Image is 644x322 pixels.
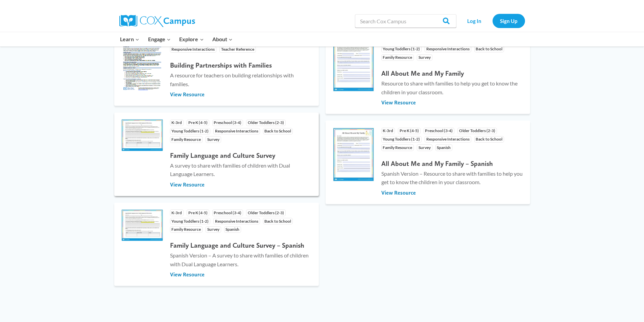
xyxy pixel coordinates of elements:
[381,79,523,96] p: Resource to share with families to help you get to know the children in your classroom.
[114,113,319,196] a: K-3rd Pre K (4-5) Preschool (3-4) Older Toddlers (2-3) Young Toddlers (1-2) Responsive Interactio...
[121,209,163,241] img: famillangsurv-68d099cd-4c5a-4af5-b7f6-2b1ff3fdbc15-300x224.jpg
[170,91,205,98] span: View Resource
[460,14,525,28] nav: Secondary Navigation
[332,127,375,182] img: allaboutme-tbnail-1-e4d25252-8dfc-4083-81a5-6a06e7d59d0c-233x300.jpg
[170,120,184,126] span: K-3rd
[175,32,208,46] button: Child menu of Explore
[170,136,203,143] span: Family Resource
[355,14,456,28] input: Search Cox Campus
[381,69,523,77] h4: All About Me and My Family
[457,128,497,134] span: Older Toddlers (2-3)
[425,136,471,143] span: Responsive Interactions
[381,99,416,106] span: View Resource
[435,144,453,151] span: Spanish
[170,46,217,53] span: Responsive Interactions
[474,136,504,143] span: Back to School
[208,32,237,46] button: Child menu of About
[263,218,293,224] span: Back to School
[326,121,530,204] a: K-3rd Pre K (4-5) Preschool (3-4) Older Toddlers (2-3) Young Toddlers (1-2) Responsive Interactio...
[474,46,504,52] span: Back to School
[114,31,319,106] a: Older Toddlers (2-3) Young Toddlers (1-2) Infants(0-1) Responsive Interactions Teacher Reference ...
[417,144,432,151] span: Survey
[170,209,184,216] span: K-3rd
[424,128,455,134] span: Preschool (3-4)
[170,151,312,159] h4: Family Language and Culture Survey
[170,226,203,233] span: Family Resource
[187,120,209,126] span: Pre K (4-5)
[170,181,205,189] span: View Resource
[170,161,312,178] p: A survey to share with families of children with Dual Language Learners.
[116,32,144,46] button: Child menu of Learn
[219,46,256,53] span: Teacher Reference
[114,203,319,286] a: K-3rd Pre K (4-5) Preschool (3-4) Older Toddlers (2-3) Young Toddlers (1-2) Responsive Interactio...
[170,218,211,224] span: Young Toddlers (1-2)
[246,209,286,216] span: Older Toddlers (2-3)
[212,120,243,126] span: Preschool (3-4)
[224,226,241,233] span: Spanish
[121,38,163,92] img: Building-Parnterships-with-Families-8eb2e918-c4f2-4e4f-be14-623e163c5a22-39941f42-8184-41a7-a05e-...
[381,144,414,151] span: Family Resource
[206,226,221,233] span: Survey
[326,31,530,114] a: K-3rd Pre K (4-5) Preschool (3-4) Older Toddlers (2-3) Young Toddlers (1-2) Responsive Interactio...
[206,136,221,143] span: Survey
[263,128,293,134] span: Back to School
[170,71,312,88] p: A resource for teachers on building relationships with families.
[493,14,525,28] a: Sign Up
[332,38,375,92] img: allaboutme-tbnail-1-e4d25252-8dfc-4083-81a5-6a06e7d59d0c-233x300.jpg
[381,136,422,143] span: Young Toddlers (1-2)
[119,15,195,27] img: Cox Campus
[425,46,471,52] span: Responsive Interactions
[121,119,163,151] img: famillangsurv-68d099cd-4c5a-4af5-b7f6-2b1ff3fdbc15-300x224.jpg
[170,251,312,268] p: Spanish Version – A survey to share with families of children with Dual Language Learners.
[417,54,432,61] span: Survey
[381,54,414,61] span: Family Resource
[213,218,260,224] span: Responsive Interactions
[246,120,286,126] span: Older Toddlers (2-3)
[381,189,416,197] span: View Resource
[381,169,523,187] p: Spanish Version – Resource to share with families to help you get to know the children in your cl...
[213,128,260,134] span: Responsive Interactions
[170,128,211,134] span: Young Toddlers (1-2)
[170,271,205,278] span: View Resource
[187,209,209,216] span: Pre K (4-5)
[170,241,312,249] h4: Family Language and Culture Survey – Spanish
[460,14,489,28] a: Log In
[381,159,523,168] h4: All About Me and My Family – Spanish
[381,46,422,52] span: Young Toddlers (1-2)
[170,61,312,69] h4: Building Partnerships with Families
[116,32,237,46] nav: Primary Navigation
[144,32,175,46] button: Child menu of Engage
[212,209,243,216] span: Preschool (3-4)
[398,128,421,134] span: Pre K (4-5)
[381,128,395,134] span: K-3rd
